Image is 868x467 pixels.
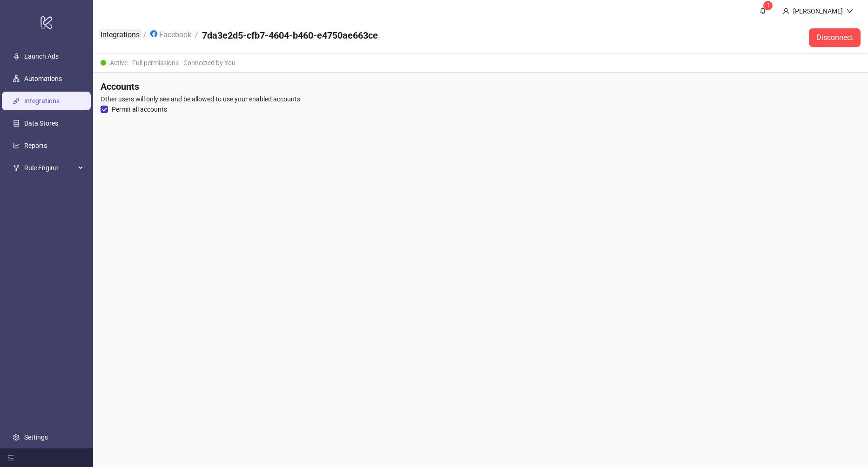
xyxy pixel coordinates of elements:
[13,165,20,171] span: fork
[202,29,378,42] h4: 7da3e2d5-cfb7-4604-b460-e4750ae663ce
[789,6,847,16] div: [PERSON_NAME]
[24,120,58,127] a: Data Stores
[763,1,773,10] sup: 1
[767,2,770,9] span: 1
[93,53,868,73] div: Active - Full permissions - Connected by You
[24,53,59,60] a: Launch Ads
[809,28,861,47] button: Disconnect
[195,29,198,47] li: /
[847,8,853,14] span: down
[101,80,861,93] h4: Accounts
[101,94,861,104] span: Other users will only see and be allowed to use your enabled accounts
[24,434,48,441] a: Settings
[99,29,141,39] a: Integrations
[783,8,789,14] span: user
[24,97,60,105] a: Integrations
[7,454,14,461] span: menu-fold
[24,159,75,177] span: Rule Engine
[24,142,47,149] a: Reports
[24,75,62,82] a: Automations
[148,29,193,39] a: Facebook
[816,33,853,42] span: Disconnect
[108,104,171,114] span: Permit all accounts
[760,7,766,14] span: bell
[143,29,147,47] li: /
